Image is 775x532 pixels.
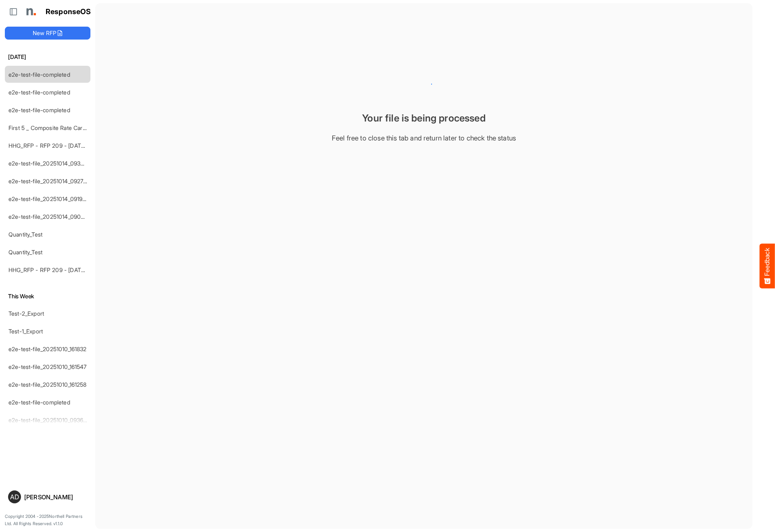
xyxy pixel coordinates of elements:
[8,346,87,352] a: e2e-test-file_20251010_161832
[10,494,19,500] span: AD
[8,71,70,78] a: e2e-test-file-completed
[8,363,87,370] a: e2e-test-file_20251010_161547
[8,195,89,202] a: e2e-test-file_20251014_091955
[8,89,70,96] a: e2e-test-file-completed
[5,513,90,527] p: Copyright 2004 - 2025 Northell Partners Ltd. All Rights Reserved. v 1.1.0
[760,244,775,289] button: Feedback
[8,249,42,256] a: Quantity_Test
[24,494,87,500] div: [PERSON_NAME]
[8,328,43,335] a: Test-1_Export
[8,124,117,131] a: First 5 _ Composite Rate Card [DATE] (28)
[8,266,157,273] a: HHG_RFP - RFP 209 - [DATE] - ROS TEST 3 (LITE) (1) (6)
[8,178,90,184] a: e2e-test-file_20251014_092753
[8,160,90,167] a: e2e-test-file_20251014_093810
[5,27,90,40] button: New RFP
[102,132,746,144] div: Feel free to close this tab and return later to check the status
[8,381,87,388] a: e2e-test-file_20251010_161258
[46,8,91,16] h1: ResponseOS
[8,107,70,113] a: e2e-test-file-completed
[8,142,149,149] a: HHG_RFP - RFP 209 - [DATE] - ROS TEST 3 (LITE) (1)
[102,110,746,126] div: Your file is being processed
[5,292,90,301] h6: This Week
[8,213,91,220] a: e2e-test-file_20251014_090025
[5,52,90,61] h6: [DATE]
[8,310,44,317] a: Test-2_Export
[22,4,38,20] img: Northell
[8,399,70,406] a: e2e-test-file-completed
[8,231,42,238] a: Quantity_Test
